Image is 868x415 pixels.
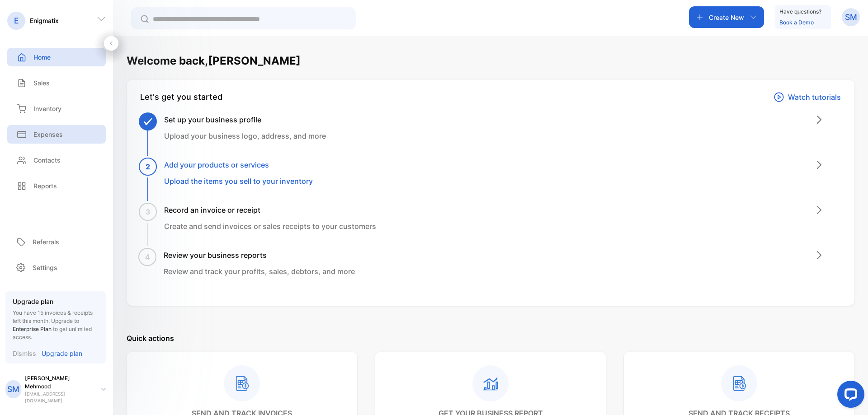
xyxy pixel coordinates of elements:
button: SM [842,6,860,28]
p: Sales [33,78,50,88]
h3: Review your business reports [164,250,355,261]
span: 3 [146,206,151,217]
p: Have questions? [779,7,821,16]
h3: Add your products or services [164,159,313,170]
p: Watch tutorials [788,92,841,103]
p: Upload your business logo, address, and more [164,131,326,141]
p: Contacts [33,155,61,165]
a: Upgrade plan [36,349,82,358]
span: Upgrade to to get unlimited access. [13,317,92,340]
p: Expenses [33,130,63,139]
p: Upgrade plan [42,349,82,358]
iframe: LiveChat chat widget [830,377,868,415]
h3: Record an invoice or receipt [164,205,376,215]
p: Quick actions [127,333,854,344]
p: Review and track your profits, sales, debtors, and more [164,266,355,277]
p: SM [845,11,857,23]
p: E [14,15,19,27]
span: 2 [146,161,150,172]
p: SM [7,383,19,395]
p: Dismiss [13,349,36,358]
p: Create and send invoices or sales receipts to your customers [164,221,376,232]
p: Home [33,52,51,62]
h3: Set up your business profile [164,114,326,125]
p: Settings [33,263,57,272]
button: Create New [689,6,764,28]
p: Referrals [33,237,59,247]
p: Upgrade plan [13,297,99,306]
p: Reports [33,181,57,191]
p: [EMAIL_ADDRESS][DOMAIN_NAME] [25,391,94,404]
p: Create New [709,13,744,22]
p: Enigmatix [30,16,59,25]
p: [PERSON_NAME] Mehmood [25,374,94,391]
span: Enterprise Plan [13,326,52,332]
p: You have 15 invoices & receipts left this month. [13,309,99,341]
p: Inventory [33,104,61,113]
p: Upload the items you sell to your inventory [164,176,313,187]
div: Let's get you started [140,91,222,103]
a: Book a Demo [779,19,814,26]
h1: Welcome back, [PERSON_NAME] [127,53,301,69]
a: Watch tutorials [774,91,841,103]
span: 4 [145,252,150,262]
